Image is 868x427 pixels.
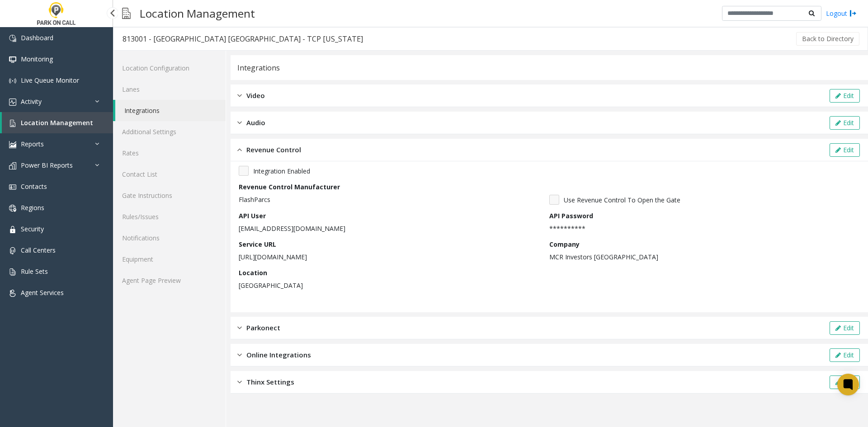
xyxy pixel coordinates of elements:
button: Back to Directory [796,32,859,46]
a: Equipment [113,249,226,270]
img: 'icon' [9,162,16,169]
img: 'icon' [9,141,16,148]
img: 'icon' [9,290,16,297]
a: Rules/Issues [113,206,226,227]
p: FlashParcs [239,195,545,204]
span: Dashboard [21,33,53,42]
img: 'icon' [9,120,16,127]
label: Location [239,268,267,277]
a: Integrations [115,100,226,121]
a: Contact List [113,164,226,185]
span: Regions [21,203,44,212]
img: 'icon' [9,205,16,212]
p: [GEOGRAPHIC_DATA] [239,281,545,290]
img: 'icon' [9,77,16,84]
img: 'icon' [9,226,16,233]
label: API User [239,211,266,221]
span: Contacts [21,182,47,191]
label: Service URL [239,239,276,249]
span: Call Centers [21,246,56,254]
p: [URL][DOMAIN_NAME] [239,252,545,262]
img: closed [237,90,242,101]
h3: Location Management [135,2,259,24]
span: Revenue Control [246,145,301,155]
img: opened [237,145,242,155]
button: Edit [830,143,860,157]
span: Power BI Reports [21,161,73,169]
button: Edit [830,348,860,362]
span: Online Integrations [246,350,311,360]
button: Edit [830,375,860,389]
label: API Password [549,211,593,221]
p: MCR Investors [GEOGRAPHIC_DATA] [549,252,855,262]
span: Integration Enabled [253,166,310,176]
img: closed [237,323,242,333]
span: Reports [21,140,44,148]
a: Notifications [113,227,226,249]
span: Agent Services [21,288,64,297]
span: Rule Sets [21,267,48,276]
button: Edit [830,116,860,130]
img: 'icon' [9,99,16,106]
img: 'icon' [9,35,16,42]
img: 'icon' [9,56,16,63]
span: Live Queue Monitor [21,76,79,84]
a: Rates [113,142,226,164]
label: Revenue Control Manufacturer [239,182,340,192]
img: 'icon' [9,183,16,191]
span: Thinx Settings [246,377,294,387]
span: Location Management [21,118,93,127]
span: Parkonect [246,323,280,333]
img: 'icon' [9,268,16,276]
img: pageIcon [122,2,131,24]
a: Location Management [2,112,113,133]
span: Video [246,90,265,101]
a: Gate Instructions [113,185,226,206]
button: Edit [830,321,860,335]
a: Lanes [113,79,226,100]
span: Use Revenue Control To Open the Gate [564,195,680,205]
a: Agent Page Preview [113,270,226,291]
img: closed [237,117,242,128]
label: Company [549,239,580,249]
span: Monitoring [21,55,53,63]
img: closed [237,350,242,360]
span: Security [21,225,44,233]
button: Edit [830,89,860,103]
span: Activity [21,97,42,106]
img: 'icon' [9,247,16,254]
div: 813001 - [GEOGRAPHIC_DATA] [GEOGRAPHIC_DATA] - TCP [US_STATE] [123,33,363,45]
img: closed [237,377,242,387]
p: [EMAIL_ADDRESS][DOMAIN_NAME] [239,224,545,233]
img: logout [849,9,857,18]
div: Integrations [237,62,280,74]
a: Logout [826,9,857,18]
a: Additional Settings [113,121,226,142]
span: Audio [246,117,265,128]
a: Location Configuration [113,57,226,79]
